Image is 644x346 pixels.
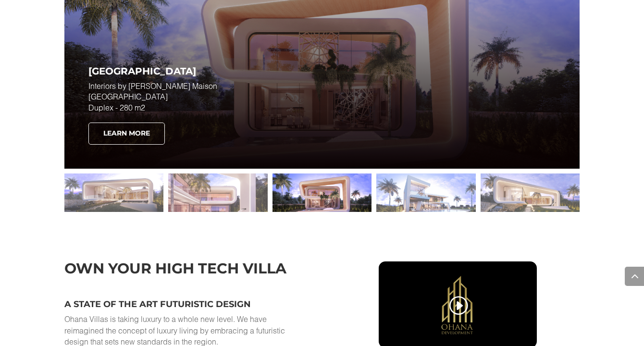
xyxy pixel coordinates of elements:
[88,81,322,113] p: Interiors by [PERSON_NAME] Maison
[88,123,165,145] a: Learn More
[88,103,145,112] span: Duplex - 280 m2
[64,299,251,309] span: A state of the art futuristic design
[88,66,322,81] h3: [GEOGRAPHIC_DATA]
[88,92,168,101] span: [GEOGRAPHIC_DATA]
[64,261,308,281] h3: own your high tech villa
